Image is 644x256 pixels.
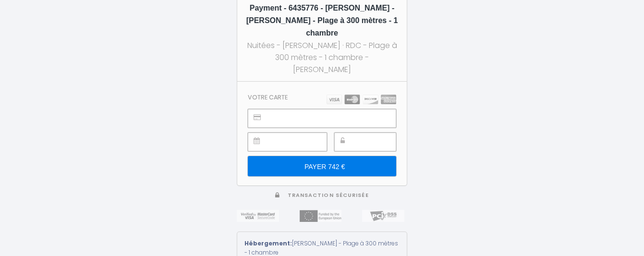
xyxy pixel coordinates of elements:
[269,133,327,151] iframe: Secure payment input frame
[269,110,396,127] iframe: Secure payment input frame
[244,239,292,247] strong: Hébergement:
[248,156,396,176] input: PAYER 742 €
[248,94,288,101] h3: Votre carte
[288,192,369,199] span: Transaction sécurisée
[327,95,396,104] img: carts.png
[246,2,398,39] h5: Payment - 6435776 - [PERSON_NAME] - [PERSON_NAME] - Plage à 300 mètres - 1 chambre
[356,133,396,151] iframe: Secure payment input frame
[246,39,398,75] div: Nuitées - [PERSON_NAME] · RDC - Plage à 300 mètres - 1 chambre - [PERSON_NAME]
